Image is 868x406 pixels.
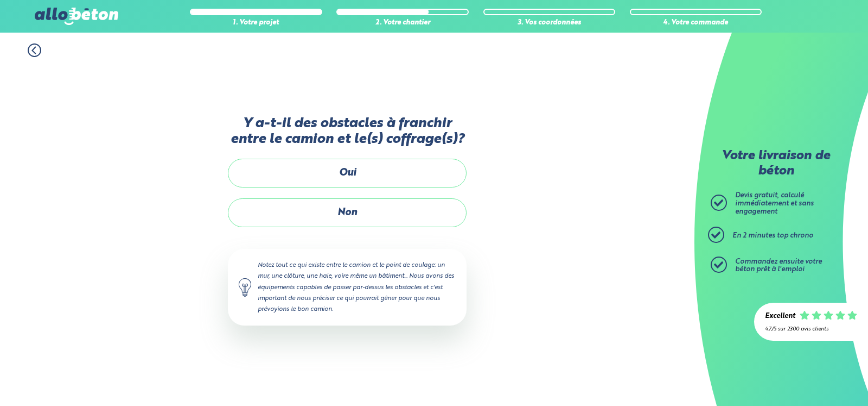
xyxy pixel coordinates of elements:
[735,258,822,273] span: Commandez ensuite votre béton prêt à l'emploi
[732,232,813,239] span: En 2 minutes top chrono
[228,116,467,148] label: Y a-t-il des obstacles à franchir entre le camion et le(s) coffrage(s)?
[35,8,118,25] img: allobéton
[771,364,856,394] iframe: Help widget launcher
[713,149,838,179] p: Votre livraison de béton
[190,19,322,27] div: 1. Votre projet
[336,19,469,27] div: 2. Votre chantier
[630,19,762,27] div: 4. Votre commande
[765,313,795,321] div: Excellent
[228,159,467,188] label: Oui
[483,19,616,27] div: 3. Vos coordonnées
[735,192,814,215] span: Devis gratuit, calculé immédiatement et sans engagement
[228,198,467,227] label: Non
[765,326,857,332] div: 4.7/5 sur 2300 avis clients
[228,249,467,326] div: Notez tout ce qui existe entre le camion et le point de coulage: un mur, une clôture, une haie, v...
